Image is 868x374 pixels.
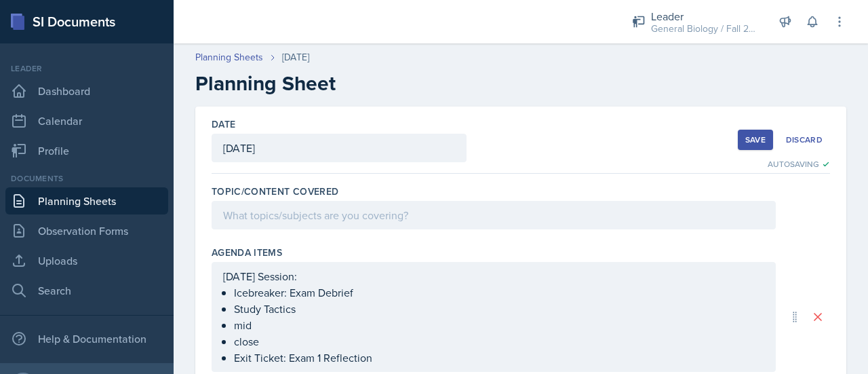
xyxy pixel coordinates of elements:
[778,130,830,150] button: Discard
[234,317,764,333] p: mid
[5,187,168,214] a: Planning Sheets
[5,77,168,105] a: Dashboard
[195,71,846,96] h2: Planning Sheet
[234,284,764,301] p: Icebreaker: Exam Debrief
[768,158,830,170] div: Autosaving
[651,8,759,24] div: Leader
[5,217,168,244] a: Observation Forms
[212,117,235,131] label: Date
[234,333,764,350] p: close
[5,137,168,164] a: Profile
[738,130,773,150] button: Save
[282,50,309,64] div: [DATE]
[195,50,263,64] a: Planning Sheets
[5,172,168,185] div: Documents
[5,325,168,352] div: Help & Documentation
[745,134,766,145] div: Save
[651,22,759,36] div: General Biology / Fall 2025
[212,185,338,198] label: Topic/Content Covered
[5,277,168,304] a: Search
[5,62,168,75] div: Leader
[212,246,282,259] label: Agenda items
[234,301,764,317] p: Study Tactics
[5,107,168,134] a: Calendar
[234,350,764,366] p: Exit Ticket: Exam 1 Reflection
[223,268,764,284] p: [DATE] Session:
[786,134,823,145] div: Discard
[5,247,168,274] a: Uploads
